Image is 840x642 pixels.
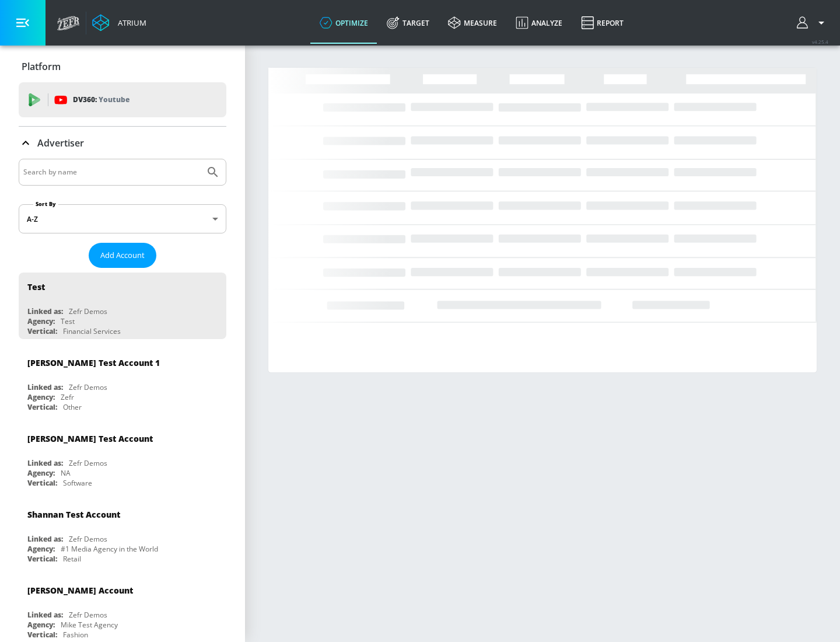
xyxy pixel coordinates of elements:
[69,610,107,620] div: Zefr Demos
[37,137,84,149] p: Advertiser
[27,392,55,402] div: Agency:
[63,478,92,488] div: Software
[19,273,226,339] div: TestLinked as:Zefr DemosAgency:TestVertical:Financial Services
[33,200,58,208] label: Sort By
[92,14,146,32] a: Atrium
[310,2,377,44] a: optimize
[61,544,158,554] div: #1 Media Agency in the World
[61,620,118,630] div: Mike Test Agency
[27,544,55,554] div: Agency:
[19,500,226,567] div: Shannan Test AccountLinked as:Zefr DemosAgency:#1 Media Agency in the WorldVertical:Retail
[27,306,63,316] div: Linked as:
[27,585,133,596] div: [PERSON_NAME] Account
[27,357,160,368] div: [PERSON_NAME] Test Account 1
[27,478,57,488] div: Vertical:
[506,2,572,44] a: Analyze
[69,382,107,392] div: Zefr Demos
[27,281,45,292] div: Test
[63,326,121,336] div: Financial Services
[113,18,146,28] div: Atrium
[69,458,107,468] div: Zefr Demos
[73,93,129,106] p: DV360:
[27,326,57,336] div: Vertical:
[22,60,61,73] p: Platform
[27,316,55,326] div: Agency:
[19,424,226,491] div: [PERSON_NAME] Test AccountLinked as:Zefr DemosAgency:NAVertical:Software
[572,2,633,44] a: Report
[19,50,226,83] div: Platform
[19,348,226,415] div: [PERSON_NAME] Test Account 1Linked as:Zefr DemosAgency:ZefrVertical:Other
[27,620,55,630] div: Agency:
[23,165,200,180] input: Search by name
[19,127,226,159] div: Advertiser
[27,630,57,640] div: Vertical:
[27,458,63,468] div: Linked as:
[89,243,156,268] button: Add Account
[812,39,828,45] span: v 4.25.4
[377,2,439,44] a: Target
[19,204,226,233] div: A-Z
[61,316,75,326] div: Test
[27,610,63,620] div: Linked as:
[100,249,145,262] span: Add Account
[69,306,107,316] div: Zefr Demos
[63,630,88,640] div: Fashion
[63,554,81,564] div: Retail
[27,433,153,444] div: [PERSON_NAME] Test Account
[27,402,57,412] div: Vertical:
[19,82,226,117] div: DV360: Youtube
[27,554,57,564] div: Vertical:
[63,402,82,412] div: Other
[69,534,107,544] div: Zefr Demos
[27,534,63,544] div: Linked as:
[439,2,506,44] a: measure
[27,382,63,392] div: Linked as:
[27,509,120,520] div: Shannan Test Account
[61,392,74,402] div: Zefr
[27,468,55,478] div: Agency:
[61,468,71,478] div: NA
[99,93,129,106] p: Youtube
